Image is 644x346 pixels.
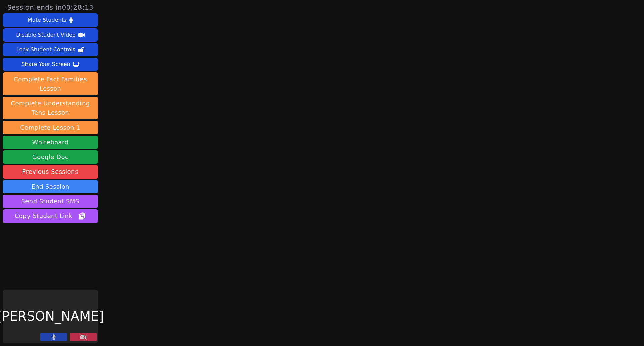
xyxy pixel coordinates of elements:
[3,165,98,179] a: Previous Sessions
[3,58,98,71] button: Share Your Screen
[16,44,75,55] div: Lock Student Controls
[21,59,70,70] div: Share Your Screen
[7,3,94,12] span: Session ends in
[3,43,98,56] button: Lock Student Controls
[3,97,98,119] button: Complete Understanding Tens Lesson
[3,121,98,134] button: Complete Lesson 1
[3,72,98,95] button: Complete Fact Families Lesson
[3,136,98,149] button: Whiteboard
[3,180,98,193] button: End Session
[3,13,98,27] button: Mute Students
[28,15,66,26] div: Mute Students
[3,28,98,42] button: Disable Student Video
[16,30,75,40] div: Disable Student Video
[62,3,94,11] time: 00:28:13
[15,211,86,221] span: Copy Student Link
[3,290,98,343] div: [PERSON_NAME]
[3,150,98,164] a: Google Doc
[3,209,98,223] button: Copy Student Link
[3,195,98,208] button: Send Student SMS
